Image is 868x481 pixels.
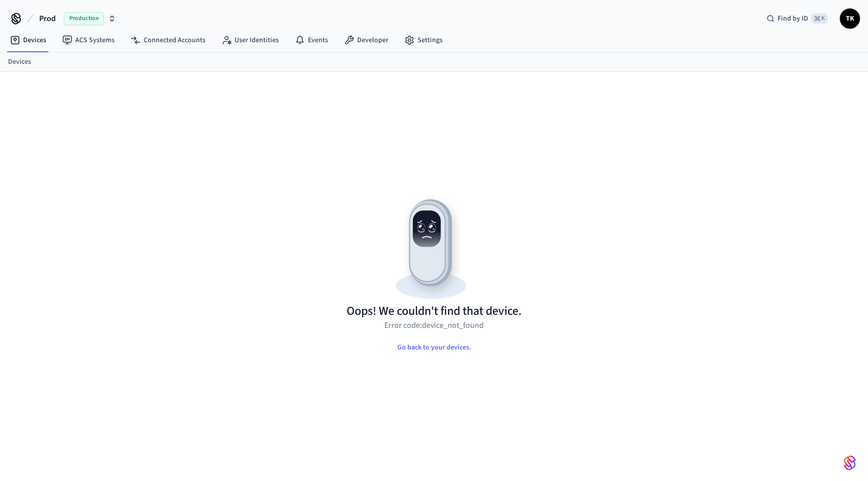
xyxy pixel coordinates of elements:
a: Developer [336,31,396,49]
button: TK [840,9,860,29]
a: Devices [2,31,54,49]
p: Error code: device_not_found [384,319,484,331]
div: Find by ID⌘ K [758,10,836,28]
a: User Identities [213,31,287,49]
span: Find by ID [778,14,808,24]
span: TK [841,10,859,28]
img: SeamLogoGradient.69752ec5.svg [844,455,856,471]
span: Prod [39,13,56,25]
a: Events [287,31,336,49]
button: Go back to your devices. [389,337,479,357]
a: ACS Systems [54,31,123,49]
a: Connected Accounts [123,31,213,49]
span: ⌘ K [811,14,828,24]
a: Devices [8,57,31,67]
img: Resource not found [347,191,521,303]
span: Production [64,12,104,25]
h1: Oops! We couldn't find that device. [347,303,521,319]
a: Settings [396,31,451,49]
